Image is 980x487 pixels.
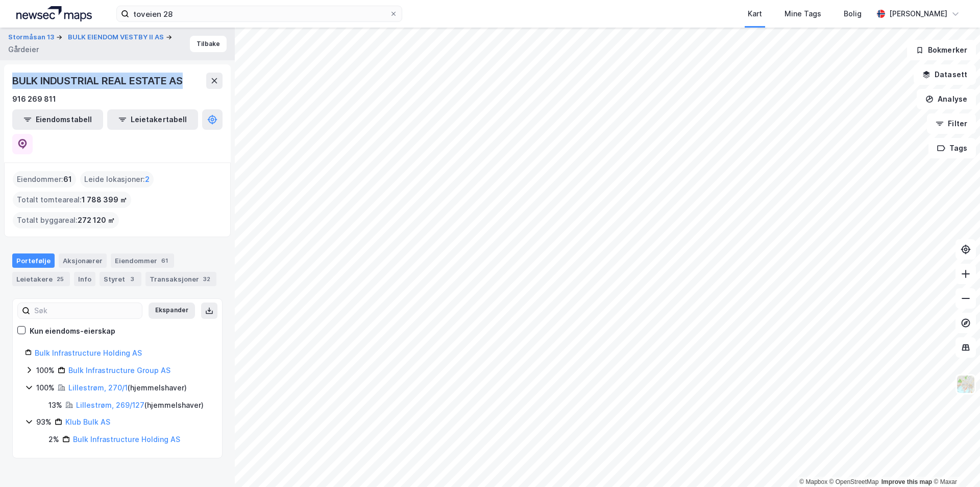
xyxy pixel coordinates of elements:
input: Søk [30,303,142,318]
div: 100% [36,364,55,377]
div: 32 [201,274,212,284]
div: 916 269 811 [12,93,56,105]
div: Totalt tomteareal : [13,192,131,208]
div: Leide lokasjoner : [80,171,154,188]
button: Filter [927,113,976,134]
button: Eiendomstabell [12,109,103,130]
div: 2% [48,433,59,446]
iframe: Chat Widget [929,438,980,487]
a: Bulk Infrastructure Group AS [68,366,170,375]
a: OpenStreetMap [829,478,879,485]
div: ( hjemmelshaver ) [68,382,187,394]
div: 3 [127,274,137,284]
div: 93% [36,416,52,428]
div: Eiendommer : [13,171,76,188]
span: 1 788 399 ㎡ [82,194,127,206]
a: Bulk Infrastructure Holding AS [35,349,142,357]
div: Bolig [844,8,862,20]
div: 25 [55,274,66,284]
button: Tilbake [190,36,227,52]
div: Transaksjoner [145,272,216,286]
span: 2 [145,173,150,185]
div: [PERSON_NAME] [889,8,947,20]
div: Styret [100,272,141,286]
a: Lillestrøm, 270/1 [68,383,128,392]
a: Klub Bulk AS [65,418,110,426]
a: Lillestrøm, 269/127 [76,401,144,409]
button: Ekspander [149,303,195,319]
img: Z [956,375,975,394]
a: Bulk Infrastructure Holding AS [73,435,180,444]
div: 61 [159,256,170,266]
div: Portefølje [12,253,55,268]
button: Bokmerker [907,40,976,60]
div: Info [74,272,95,286]
div: Eiendommer [111,253,174,268]
div: Aksjonærer [59,253,107,268]
span: 61 [63,173,72,185]
div: Gårdeier [8,43,39,56]
div: Leietakere [12,272,70,286]
button: Analyse [917,89,976,109]
a: Improve this map [881,478,932,485]
button: Datasett [914,64,976,85]
button: Tags [928,138,976,158]
div: Kart [748,8,762,20]
div: Mine Tags [785,8,821,20]
div: ( hjemmelshaver ) [76,399,204,411]
div: 100% [36,382,55,394]
div: BULK INDUSTRIAL REAL ESTATE AS [12,73,185,89]
span: 272 120 ㎡ [78,214,115,226]
div: Totalt byggareal : [13,212,119,228]
input: Søk på adresse, matrikkel, gårdeiere, leietakere eller personer [129,6,389,21]
a: Mapbox [799,478,827,485]
button: Leietakertabell [107,109,198,130]
button: BULK EIENDOM VESTBY II AS [68,32,166,42]
div: Kun eiendoms-eierskap [30,325,115,337]
button: Stormåsan 13 [8,32,56,42]
div: 13% [48,399,62,411]
img: logo.a4113a55bc3d86da70a041830d287a7e.svg [16,6,92,21]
